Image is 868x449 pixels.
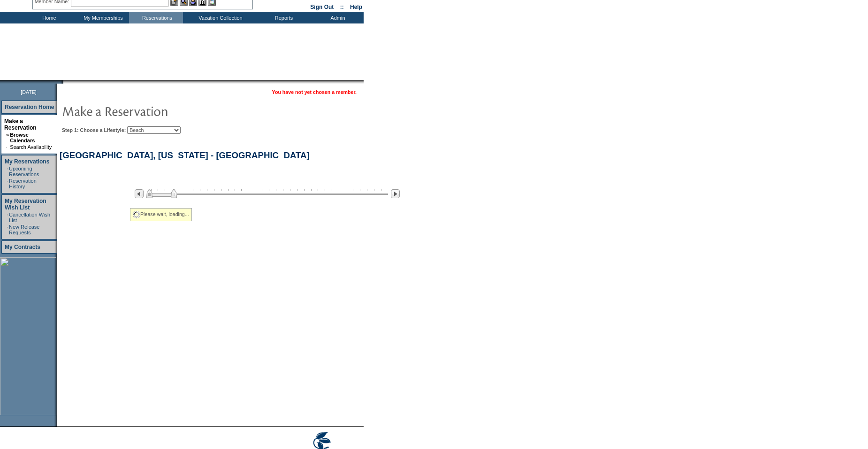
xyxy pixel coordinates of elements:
[272,89,357,95] span: You have not yet chosen a member.
[21,12,75,23] td: Home
[75,12,129,23] td: My Memberships
[391,189,400,198] img: Next
[5,198,46,211] a: My Reservation Wish List
[21,89,37,95] span: [DATE]
[9,224,39,235] a: New Release Requests
[63,80,64,84] img: blank.gif
[10,132,35,143] a: Browse Calendars
[129,12,183,23] td: Reservations
[4,118,37,131] a: Make a Reservation
[340,4,344,10] span: ::
[7,166,8,177] td: ·
[10,144,52,150] a: Search Availability
[133,211,140,218] img: spinner2.gif
[60,150,310,160] a: [GEOGRAPHIC_DATA], [US_STATE] - [GEOGRAPHIC_DATA]
[310,4,334,10] a: Sign Out
[130,208,192,221] div: Please wait, loading...
[9,212,50,223] a: Cancellation Wish List
[62,101,250,120] img: pgTtlMakeReservation.gif
[9,166,39,177] a: Upcoming Reservations
[7,178,8,189] td: ·
[9,178,37,189] a: Reservation History
[5,104,54,110] a: Reservation Home
[62,127,126,133] b: Step 1: Choose a Lifestyle:
[6,144,9,150] td: ·
[256,12,310,23] td: Reports
[7,212,8,223] td: ·
[135,189,144,198] img: Previous
[350,4,362,10] a: Help
[310,12,364,23] td: Admin
[7,224,8,235] td: ·
[5,158,49,165] a: My Reservations
[183,12,256,23] td: Vacation Collection
[5,244,40,250] a: My Contracts
[60,80,63,84] img: promoShadowLeftCorner.gif
[6,132,9,138] b: »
